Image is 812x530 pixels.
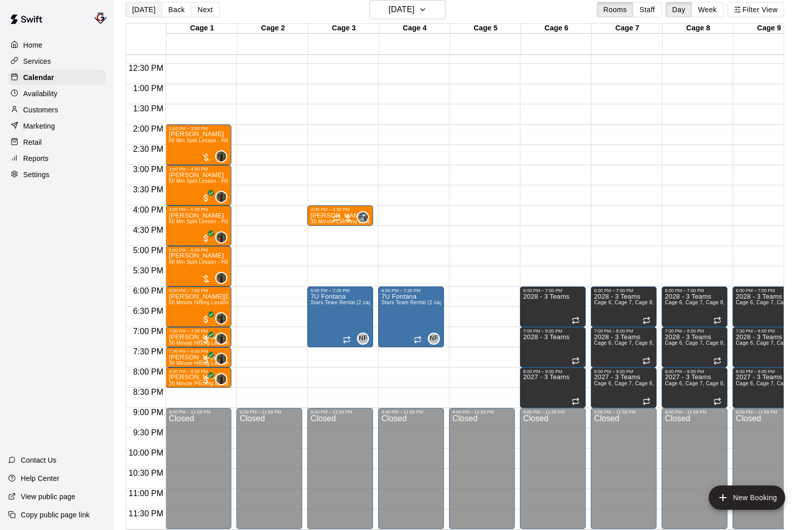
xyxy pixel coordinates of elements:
[201,375,211,385] span: All customers have paid
[169,360,228,366] span: 30 Minute Hitting Lesson
[333,214,341,222] span: Recurring event
[8,102,106,117] a: Customers
[452,410,512,415] div: 9:00 PM – 11:59 PM
[361,211,369,223] span: Ryan Maylie
[665,329,724,334] div: 7:00 PM – 8:00 PM
[166,347,231,368] div: 7:30 PM – 8:00 PM: Bryson Pell
[736,329,795,334] div: 7:00 PM – 8:00 PM
[572,397,580,405] span: Recurring event
[131,368,166,376] span: 8:00 PM
[219,353,227,365] span: Mike Thatcher
[642,357,651,365] span: Recurring event
[594,381,743,386] span: Cage 6, Cage 7, Cage 8, Cage 9, Cage 10, Cage 11, Cage 12
[215,312,227,324] div: Mike Thatcher
[381,410,441,415] div: 9:00 PM – 11:59 PM
[572,316,580,324] span: Recurring event
[307,287,373,347] div: 6:00 PM – 7:30 PM: 7U Fontana
[736,410,795,415] div: 9:00 PM – 11:59 PM
[131,206,166,214] span: 4:00 PM
[215,353,227,365] div: Mike Thatcher
[131,125,166,133] span: 2:00 PM
[734,24,804,33] div: Cage 9
[357,211,369,223] div: Ryan Maylie
[591,368,657,408] div: 8:00 PM – 9:00 PM: 2027 - 3 Teams
[169,369,228,374] div: 8:00 PM – 8:30 PM
[430,334,438,344] span: NF
[523,288,583,293] div: 6:00 PM – 7:00 PM
[23,56,51,66] p: Services
[166,246,231,287] div: 5:00 PM – 6:00 PM: 60 Min Split Lesson - Hitting/Pitching
[692,2,723,17] button: Week
[169,259,258,265] span: 60 Min Split Lesson - Hitting/Pitching
[520,327,586,368] div: 7:00 PM – 8:00 PM: 2028 - 3 Teams
[357,333,369,345] div: Nick Fontana
[310,207,370,212] div: 4:00 PM – 4:30 PM
[8,118,106,134] a: Marketing
[8,54,106,69] a: Services
[161,2,191,17] button: Back
[131,84,166,93] span: 1:00 PM
[169,207,228,212] div: 4:00 PM – 5:00 PM
[219,312,227,324] span: Mike Thatcher
[8,151,106,166] a: Reports
[169,349,228,354] div: 7:30 PM – 8:00 PM
[308,24,379,33] div: Cage 3
[219,191,227,203] span: Mike Thatcher
[21,510,90,520] p: Copy public page link
[23,170,50,180] p: Settings
[201,314,211,324] span: All customers have paid
[169,178,258,184] span: 60 Min Split Lesson - Hitting/Pitching
[633,2,662,17] button: Staff
[126,489,166,498] span: 11:00 PM
[594,340,743,346] span: Cage 6, Cage 7, Cage 8, Cage 9, Cage 10, Cage 11, Cage 12
[23,72,54,83] p: Calendar
[131,287,166,295] span: 6:00 PM
[361,333,369,345] span: Nick Fontana
[665,288,724,293] div: 6:00 PM – 7:00 PM
[665,369,724,374] div: 8:00 PM – 9:00 PM
[736,369,795,374] div: 8:00 PM – 9:00 PM
[520,408,586,529] div: 9:00 PM – 11:59 PM: Closed
[523,329,583,334] div: 7:00 PM – 8:00 PM
[662,368,727,408] div: 8:00 PM – 9:00 PM: 2027 - 3 Teams
[713,357,721,365] span: Recurring event
[21,473,59,483] p: Help Center
[449,408,515,529] div: 9:00 PM – 11:59 PM: Closed
[126,449,166,457] span: 10:00 PM
[597,2,633,17] button: Rooms
[381,300,450,305] span: Stars Team Rental (2 cages)
[428,333,440,345] div: Nick Fontana
[521,24,592,33] div: Cage 6
[733,287,798,327] div: 6:00 PM – 7:00 PM: 2028 - 3 Teams
[523,410,583,415] div: 9:00 PM – 11:59 PM
[126,2,162,17] button: [DATE]
[8,167,106,182] a: Settings
[736,288,795,293] div: 6:00 PM – 7:00 PM
[169,300,228,305] span: 60 Minute Hitting Lesson
[215,272,227,284] div: Mike Thatcher
[167,24,237,33] div: Cage 1
[169,381,232,386] span: 30 Minute Pitching Lesson
[358,212,368,222] img: Ryan Maylie
[131,388,166,396] span: 8:30 PM
[216,192,226,202] img: Mike Thatcher
[310,410,370,415] div: 9:00 PM – 11:59 PM
[169,138,258,143] span: 60 Min Split Lesson - Hitting/Pitching
[21,492,75,502] p: View public page
[359,334,368,344] span: NF
[95,12,107,24] img: Mike Colangelo (Owner)
[131,327,166,336] span: 7:00 PM
[666,2,692,17] button: Day
[239,410,299,415] div: 9:00 PM – 11:59 PM
[381,288,441,293] div: 6:00 PM – 7:30 PM
[594,329,654,334] div: 7:00 PM – 8:00 PM
[414,336,422,344] span: Recurring event
[215,231,227,243] div: Mike Thatcher
[8,86,106,101] a: Availability
[169,126,228,131] div: 2:00 PM – 3:00 PM
[131,408,166,417] span: 9:00 PM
